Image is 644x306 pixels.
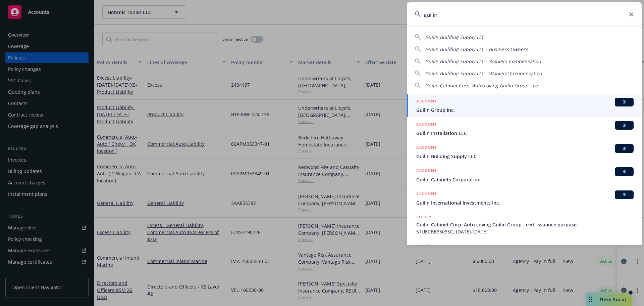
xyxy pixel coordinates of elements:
[618,99,631,105] span: BI
[416,130,634,137] span: Guilin Installation LLC
[416,243,432,249] h5: POLICY
[407,117,642,140] a: ACCOUNTBIGuilin Installation LLC
[407,210,642,239] a: POLICYGuilin Cabinet Corp. Auto coving Guilin Group - cert issuance purpose57UECBB3503SC, [DATE]-...
[416,98,437,106] h5: ACCOUNT
[416,167,437,175] h5: ACCOUNT
[425,34,484,40] span: Guilin Building Supply LLC
[416,144,437,152] h5: ACCOUNT
[407,164,642,187] a: ACCOUNTBIGuilin Cabinets Corporation
[416,199,634,206] span: Guilin International Investments Inc.
[425,70,542,77] span: Guilin Building Supply LLC - Workers' Compensation
[618,145,631,151] span: BI
[416,228,634,235] span: 57UECBB3503SC, [DATE]-[DATE]
[416,121,437,129] h5: ACCOUNT
[416,190,437,199] h5: ACCOUNT
[618,192,631,198] span: BI
[416,176,634,183] span: Guilin Cabinets Corporation
[416,221,634,228] span: Guilin Cabinet Corp. Auto coving Guilin Group - cert issuance purpose
[407,187,642,210] a: ACCOUNTBIGuilin International Investments Inc.
[425,82,538,89] span: Guilin Cabinet Corp. Auto coving Guilin Group - ce
[407,140,642,164] a: ACCOUNTBIGuilin Building Supply LLC
[425,58,541,64] span: Guilin Building Supply LLC - Workers Compensation
[618,122,631,128] span: BI
[416,214,432,220] h5: POLICY
[407,239,642,268] a: POLICY
[416,106,634,114] span: Guilin Group Inc.
[407,2,642,27] input: Search...
[425,46,528,52] span: Guilin Building Supply LLC - Business Owners
[407,94,642,117] a: ACCOUNTBIGuilin Group Inc.
[416,153,634,160] span: Guilin Building Supply LLC
[618,169,631,175] span: BI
